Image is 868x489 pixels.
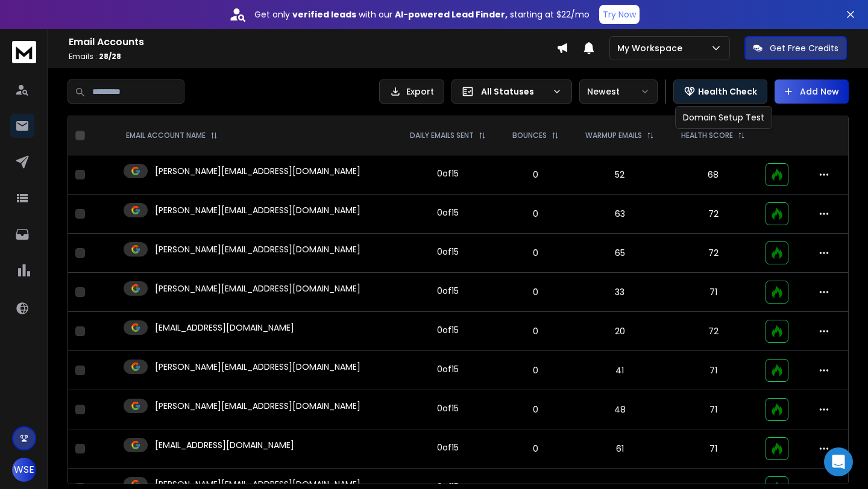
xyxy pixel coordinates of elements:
[155,361,360,373] p: [PERSON_NAME][EMAIL_ADDRESS][DOMAIN_NAME]
[507,443,564,455] p: 0
[155,243,360,255] p: [PERSON_NAME][EMAIL_ADDRESS][DOMAIN_NAME]
[379,79,444,104] button: Export
[668,273,759,312] td: 71
[512,131,547,140] p: BOUNCES
[673,79,767,104] button: Health Check
[599,5,640,24] button: Try Now
[668,312,759,351] td: 72
[507,169,564,181] p: 0
[292,8,356,20] strong: verified leads
[675,106,772,129] div: Domain Setup Test
[668,195,759,234] td: 72
[571,429,667,469] td: 61
[603,8,636,20] p: Try Now
[571,273,667,312] td: 33
[12,41,36,63] img: logo
[507,364,564,376] p: 0
[437,167,459,179] div: 0 of 15
[668,390,759,429] td: 71
[69,35,556,49] h1: Email Accounts
[12,458,36,482] button: WSE
[507,325,564,337] p: 0
[571,351,667,390] td: 41
[155,439,294,451] p: [EMAIL_ADDRESS][DOMAIN_NAME]
[668,155,759,195] td: 68
[571,390,667,429] td: 48
[155,165,360,177] p: [PERSON_NAME][EMAIL_ADDRESS][DOMAIN_NAME]
[69,52,556,61] p: Emails :
[410,131,474,140] p: DAILY EMAILS SENT
[668,351,759,390] td: 71
[507,286,564,298] p: 0
[437,207,459,219] div: 0 of 15
[585,131,642,140] p: WARMUP EMAILS
[155,322,294,334] p: [EMAIL_ADDRESS][DOMAIN_NAME]
[437,324,459,336] div: 0 of 15
[571,312,667,351] td: 20
[571,234,667,273] td: 65
[507,208,564,220] p: 0
[775,79,849,104] button: Add New
[617,42,687,54] p: My Workspace
[395,8,508,20] strong: AI-powered Lead Finder,
[155,204,360,216] p: [PERSON_NAME][EMAIL_ADDRESS][DOMAIN_NAME]
[126,131,218,140] div: EMAIL ACCOUNT NAME
[744,36,847,60] button: Get Free Credits
[571,195,667,234] td: 63
[668,429,759,469] td: 71
[437,246,459,258] div: 0 of 15
[437,402,459,414] div: 0 of 15
[770,42,838,54] p: Get Free Credits
[254,8,590,20] p: Get only with our starting at $22/mo
[698,86,757,98] p: Health Check
[437,285,459,297] div: 0 of 15
[681,131,733,140] p: HEALTH SCORE
[99,51,121,61] span: 28 / 28
[579,79,658,104] button: Newest
[155,400,360,412] p: [PERSON_NAME][EMAIL_ADDRESS][DOMAIN_NAME]
[571,155,667,195] td: 52
[507,247,564,259] p: 0
[507,403,564,416] p: 0
[155,282,360,294] p: [PERSON_NAME][EMAIL_ADDRESS][DOMAIN_NAME]
[437,441,459,453] div: 0 of 15
[824,447,853,476] div: Open Intercom Messenger
[668,234,759,273] td: 72
[437,363,459,375] div: 0 of 15
[481,86,547,98] p: All Statuses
